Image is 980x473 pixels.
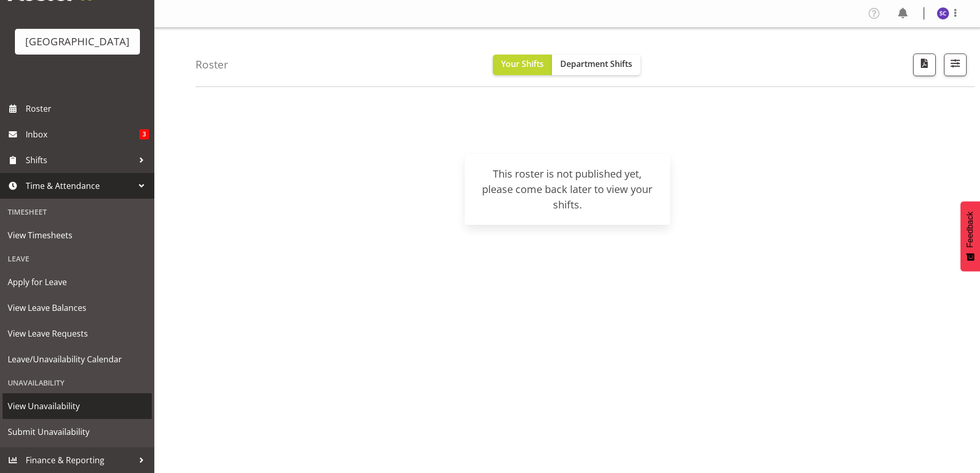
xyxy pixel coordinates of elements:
[8,274,147,290] span: Apply for Leave
[3,222,152,248] a: View Timesheets
[8,227,147,243] span: View Timesheets
[3,248,152,269] div: Leave
[8,424,147,440] span: Submit Unavailability
[552,55,640,75] button: Department Shifts
[3,321,152,346] a: View Leave Requests
[3,201,152,222] div: Timesheet
[25,34,130,49] div: [GEOGRAPHIC_DATA]
[3,269,152,295] a: Apply for Leave
[8,326,147,341] span: View Leave Requests
[26,178,134,194] span: Time & Attendance
[3,372,152,393] div: Unavailability
[139,129,149,139] span: 3
[966,212,975,248] span: Feedback
[493,55,552,75] button: Your Shifts
[26,452,134,468] span: Finance & Reporting
[477,166,658,213] div: This roster is not published yet, please come back later to view your shifts.
[501,58,544,69] span: Your Shifts
[937,7,949,20] img: skye-colonna9939.jpg
[8,300,147,316] span: View Leave Balances
[26,127,139,142] span: Inbox
[26,152,134,168] span: Shifts
[3,419,152,445] a: Submit Unavailability
[560,58,632,69] span: Department Shifts
[913,54,936,76] button: Download a PDF of the roster according to the set date range.
[960,201,980,271] button: Feedback - Show survey
[944,54,967,76] button: Filter Shifts
[195,59,228,71] h4: Roster
[3,295,152,321] a: View Leave Balances
[3,393,152,419] a: View Unavailability
[26,101,149,116] span: Roster
[8,398,147,414] span: View Unavailability
[3,346,152,372] a: Leave/Unavailability Calendar
[8,352,147,367] span: Leave/Unavailability Calendar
